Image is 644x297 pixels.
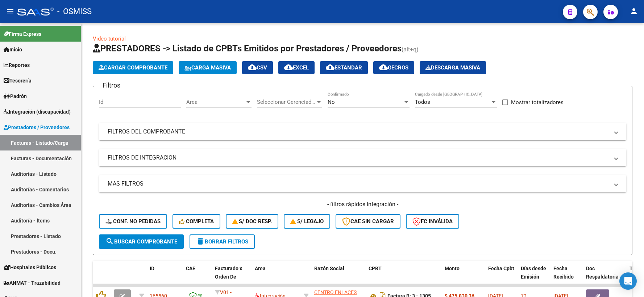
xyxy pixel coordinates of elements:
[179,61,237,74] button: Carga Masiva
[93,43,402,54] span: PRESTADORES -> Listado de CPBTs Emitidos por Prestadores / Proveedores
[488,266,514,271] span: Fecha Cpbt
[105,238,177,245] span: Buscar Comprobante
[99,200,626,208] h4: - filtros rápidos Integración -
[93,35,126,42] a: Video tutorial
[4,108,71,116] span: Integración (discapacidad)
[369,266,382,271] span: CPBT
[99,123,626,140] mat-expansion-panel-header: FILTROS DEL COMPROBANTE
[212,261,252,293] datatable-header-cell: Facturado x Orden De
[586,266,619,280] span: Doc Respaldatoria
[342,218,394,225] span: CAE SIN CARGAR
[415,99,430,105] span: Todos
[518,261,550,293] datatable-header-cell: Días desde Emisión
[485,261,518,293] datatable-header-cell: Fecha Cpbt
[57,4,92,20] span: - OSMISS
[183,261,212,293] datatable-header-cell: CAE
[108,180,609,188] mat-panel-title: MAS FILTROS
[93,61,173,74] button: Cargar Comprobante
[108,128,609,136] mat-panel-title: FILTROS DEL COMPROBANTE
[248,64,267,71] span: CSV
[290,218,324,225] span: S/ legajo
[99,214,167,229] button: Conf. no pedidas
[184,64,231,71] span: Carga Masiva
[373,61,414,74] button: Gecros
[284,63,293,72] mat-icon: cloud_download
[4,123,70,131] span: Prestadores / Proveedores
[326,64,362,71] span: Estandar
[284,64,309,71] span: EXCEL
[105,237,114,246] mat-icon: search
[420,61,486,74] button: Descarga Masiva
[311,261,366,293] datatable-header-cell: Razón Social
[445,266,460,271] span: Monto
[255,266,266,271] span: Area
[99,234,184,249] button: Buscar Comprobante
[6,7,14,16] mat-icon: menu
[108,154,609,162] mat-panel-title: FILTROS DE INTEGRACION
[252,261,301,293] datatable-header-cell: Area
[99,175,626,192] mat-expansion-panel-header: MAS FILTROS
[284,214,330,229] button: S/ legajo
[248,63,257,72] mat-icon: cloud_download
[619,272,637,290] div: Open Intercom Messenger
[99,80,124,90] h3: Filtros
[4,77,32,85] span: Tesorería
[379,63,388,72] mat-icon: cloud_download
[190,234,255,249] button: Borrar Filtros
[215,266,242,280] span: Facturado x Orden De
[278,61,315,74] button: EXCEL
[196,237,205,246] mat-icon: delete
[4,92,27,100] span: Padrón
[4,30,41,38] span: Firma Express
[511,98,564,107] span: Mostrar totalizadores
[150,266,154,271] span: ID
[314,289,357,295] span: CENTRO ENLACES
[147,261,183,293] datatable-header-cell: ID
[406,214,459,229] button: FC Inválida
[425,64,480,71] span: Descarga Masiva
[179,218,214,225] span: Completa
[583,261,627,293] datatable-header-cell: Doc Respaldatoria
[99,64,167,71] span: Cargar Comprobante
[553,266,574,280] span: Fecha Recibido
[4,61,30,69] span: Reportes
[320,61,368,74] button: Estandar
[4,46,22,54] span: Inicio
[99,149,626,166] mat-expansion-panel-header: FILTROS DE INTEGRACION
[420,61,486,74] app-download-masive: Descarga masiva de comprobantes (adjuntos)
[105,218,161,225] span: Conf. no pedidas
[173,214,220,229] button: Completa
[402,46,419,53] span: (alt+q)
[257,99,316,105] span: Seleccionar Gerenciador
[412,218,453,225] span: FC Inválida
[196,238,248,245] span: Borrar Filtros
[630,7,638,16] mat-icon: person
[186,266,195,271] span: CAE
[442,261,485,293] datatable-header-cell: Monto
[336,214,400,229] button: CAE SIN CARGAR
[328,99,335,105] span: No
[232,218,272,225] span: S/ Doc Resp.
[242,61,273,74] button: CSV
[550,261,583,293] datatable-header-cell: Fecha Recibido
[521,266,546,280] span: Días desde Emisión
[226,214,279,229] button: S/ Doc Resp.
[4,279,61,287] span: ANMAT - Trazabilidad
[326,63,335,72] mat-icon: cloud_download
[366,261,442,293] datatable-header-cell: CPBT
[4,263,56,271] span: Hospitales Públicos
[314,266,344,271] span: Razón Social
[186,99,245,105] span: Area
[379,64,408,71] span: Gecros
